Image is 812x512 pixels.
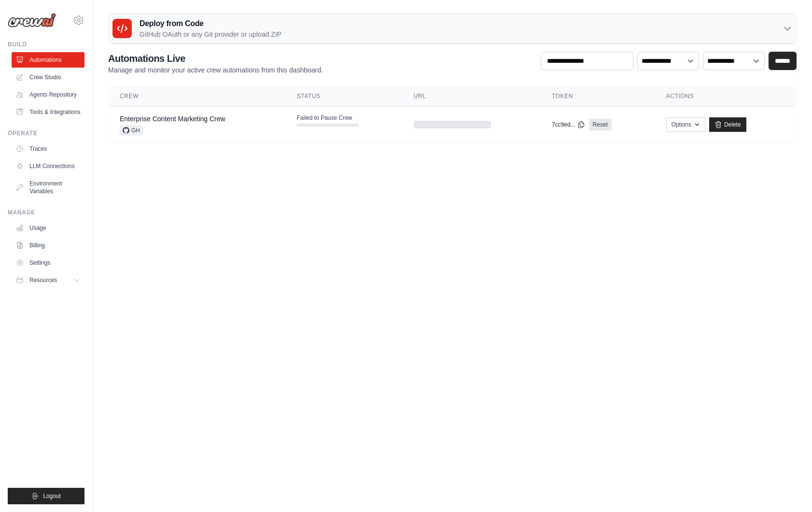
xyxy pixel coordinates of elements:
[12,272,84,288] button: Resources
[8,41,84,48] div: Build
[402,86,540,106] th: URL
[120,115,225,123] a: Enterprise Content Marketing Crew
[12,255,84,270] a: Settings
[12,220,84,236] a: Usage
[108,65,323,75] p: Manage and monitor your active crew automations from this dashboard.
[108,86,285,106] th: Crew
[43,492,61,500] span: Logout
[540,86,655,106] th: Token
[29,276,57,284] span: Resources
[8,129,84,137] div: Operate
[12,141,84,156] a: Traces
[12,158,84,174] a: LLM Connections
[8,488,84,504] button: Logout
[655,86,797,106] th: Actions
[8,209,84,216] div: Manage
[12,52,84,68] a: Automations
[108,52,323,65] h2: Automations Live
[589,119,612,130] a: Reset
[285,86,402,106] th: Status
[12,104,84,120] a: Tools & Integrations
[552,121,585,128] button: 7cc9ed...
[12,70,84,85] a: Crew Studio
[709,117,746,132] a: Delete
[140,29,281,39] p: GitHub OAuth or any Git provider or upload ZIP
[8,13,56,28] img: Logo
[12,87,84,102] a: Agents Repository
[297,114,352,122] span: Failed to Pause Crew
[120,126,143,135] span: GH
[666,117,705,132] button: Options
[12,238,84,253] a: Billing
[12,176,84,199] a: Environment Variables
[140,18,281,29] h3: Deploy from Code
